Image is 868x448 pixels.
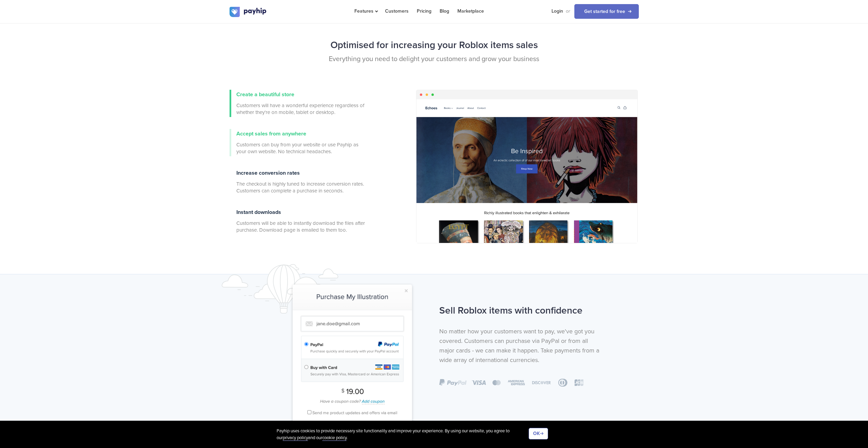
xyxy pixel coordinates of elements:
span: Create a beautiful store [236,91,294,98]
img: paypal.svg [439,379,467,386]
a: Create a beautiful store Customers will have a wonderful experience regardless of whether they're... [230,90,366,117]
span: The checkout is highly tuned to increase conversion rates. Customers can complete a purchase in s... [236,180,366,194]
img: card-2.svg [491,378,502,387]
a: cookie policy [322,435,347,441]
img: airballon.svg [222,264,358,314]
a: Get started for free [574,4,639,19]
span: Features [354,8,377,14]
img: digital-art-checkout.png [293,285,412,442]
h2: Optimised for increasing your Roblox items sales [230,36,639,54]
a: Accept sales from anywhere Customers can buy from your website or use Payhip as your own website.... [230,129,366,156]
span: Customers will be able to instantly download the files after purchase. Download page is emailed t... [236,220,366,233]
span: Increase conversion rates [236,170,300,176]
span: Customers can buy from your website or use Payhip as your own website. No technical headaches. [236,141,366,155]
img: card-6.svg [573,378,584,387]
img: card-4.svg [531,378,552,387]
a: privacy policy [283,435,308,441]
span: Instant downloads [236,209,281,216]
h2: Sell Roblox items with confidence [439,302,604,320]
span: Customers will have a wonderful experience regardless of whether they're on mobile, tablet or des... [236,102,366,116]
img: card-3.svg [506,378,526,387]
button: OK [529,428,548,439]
a: Instant downloads Customers will be able to instantly download the files after purchase. Download... [230,207,366,235]
a: Increase conversion rates The checkout is highly tuned to increase conversion rates. Customers ca... [230,168,366,196]
p: Everything you need to delight your customers and grow your business [230,54,639,64]
div: Payhip uses cookies to provide necessary site functionality and improve your experience. By using... [277,428,529,441]
span: Accept sales from anywhere [236,130,306,137]
img: card-1.svg [471,378,487,387]
p: No matter how your customers want to pay, we've got you covered. Customers can purchase via PayPa... [439,327,604,365]
img: logo.svg [230,7,267,17]
img: card-5.svg [557,378,569,387]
